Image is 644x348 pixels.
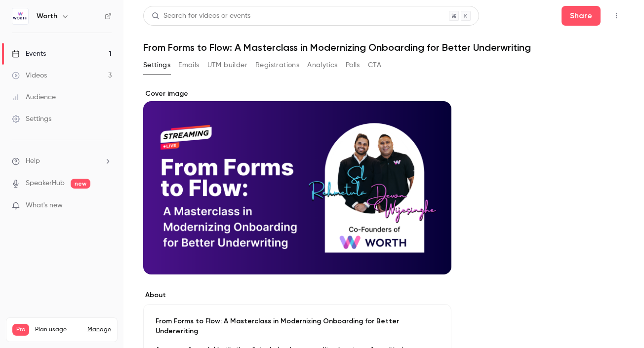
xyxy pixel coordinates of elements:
label: About [143,290,451,300]
button: CTA [368,57,381,73]
div: Events [12,49,46,59]
button: Registrations [255,57,299,73]
button: Share [562,6,601,26]
iframe: Noticeable Trigger [100,201,112,210]
label: Cover image [143,89,451,99]
h6: Worth [37,11,57,21]
p: From Forms to Flow: A Masterclass in Modernizing Onboarding for Better Underwriting [156,316,439,336]
span: new [71,179,90,189]
div: Settings [12,114,51,124]
a: Manage [87,326,111,334]
section: Cover image [143,89,451,274]
button: Polls [346,57,360,73]
span: Pro [12,324,29,336]
div: Search for videos or events [152,11,250,21]
span: Help [26,156,40,166]
img: Worth [12,8,28,24]
button: Emails [178,57,199,73]
h1: From Forms to Flow: A Masterclass in Modernizing Onboarding for Better Underwriting [143,41,624,53]
button: Analytics [307,57,338,73]
span: What's new [26,200,63,211]
div: Videos [12,71,47,80]
li: help-dropdown-opener [12,156,112,166]
button: UTM builder [207,57,247,73]
a: SpeakerHub [26,178,65,189]
button: Settings [143,57,170,73]
span: Plan usage [35,326,81,334]
div: Audience [12,92,56,102]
